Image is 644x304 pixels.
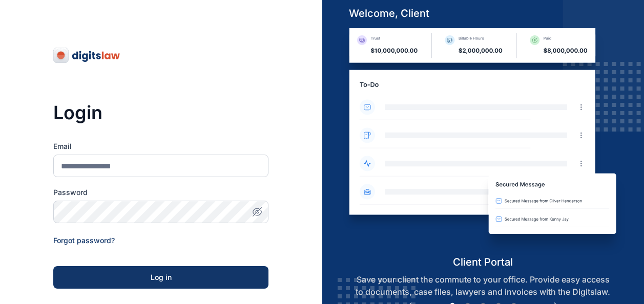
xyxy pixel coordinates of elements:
[341,28,625,255] img: client-portal
[53,47,121,63] img: digitslaw-logo
[341,6,625,20] h5: welcome, client
[341,273,625,298] p: Save your client the commute to your office. Provide easy access to documents, case files, lawyer...
[53,266,268,289] button: Log in
[341,255,625,269] h5: client portal
[53,102,268,123] h3: Login
[53,187,268,198] label: Password
[53,236,115,245] a: Forgot password?
[70,272,252,283] div: Log in
[53,141,268,151] label: Email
